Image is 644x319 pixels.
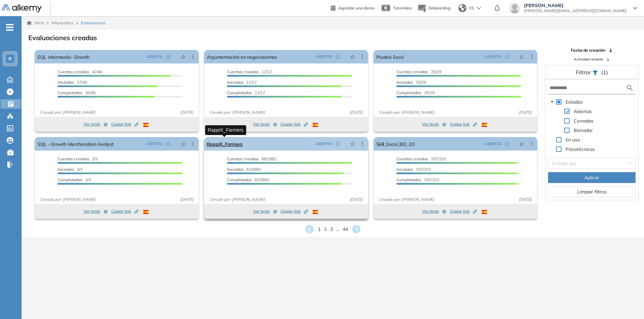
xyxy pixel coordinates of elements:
button: pushpin [176,138,191,149]
span: [DATE] [516,196,535,203]
span: Copiar link [111,208,138,214]
span: Cuentas creadas [227,69,259,74]
button: pushpin [514,51,529,62]
img: arrow [477,7,481,9]
span: Creado por: [PERSON_NAME] [207,109,267,115]
a: Skill_Excel_BD_2.0 [376,137,415,151]
button: Ver tests [422,120,446,128]
span: 197/203 [396,167,431,172]
img: ESP [143,123,149,127]
button: Ver tests [422,207,446,215]
button: Ver tests [84,207,108,215]
span: Cuentas creadas [58,69,89,74]
button: Copiar link [111,207,138,215]
img: ESP [313,123,318,127]
span: pushpin [519,54,524,59]
span: pushpin [181,141,186,147]
span: Fecha de creación [571,47,605,53]
span: Actividad reciente [574,57,603,62]
span: 3/3 [58,167,83,172]
span: Psicotécnicos [564,145,596,153]
span: (1) [601,68,608,76]
button: pushpin [514,138,529,149]
span: Borrador [572,126,594,134]
img: ESP [482,123,487,127]
span: Creado por: [PERSON_NAME] [376,196,437,203]
span: Completados [396,90,421,95]
img: Logo [1,4,42,13]
span: Copiar link [281,121,308,127]
span: ABIERTA [316,54,332,60]
img: ESP [313,210,318,214]
span: [DATE] [178,109,196,115]
button: Ver tests [253,120,277,128]
span: Iniciadas [396,167,413,172]
span: Estados [566,99,583,105]
button: Copiar link [111,120,138,128]
a: Inicio [27,20,44,26]
span: pushpin [350,141,355,147]
span: check-circle [505,142,509,146]
span: Cuentas creadas [227,156,259,161]
a: RappiX_Farmers [207,137,243,151]
span: Copiar link [450,208,477,214]
span: Tutoriales [393,5,412,10]
span: 29/29 [396,90,434,95]
span: Psicotécnicos [566,146,595,152]
span: Abiertas [574,108,592,114]
span: Iniciadas [58,80,74,85]
i: - [6,27,13,28]
span: [DATE] [347,196,365,203]
span: Creado por: [PERSON_NAME] [37,196,98,203]
span: Abiertas [572,107,593,115]
span: 3/3 [58,156,98,161]
span: 2 [324,226,327,233]
span: [DATE] [178,196,196,203]
span: Cuentas creadas [58,156,89,161]
span: 12/12 [227,69,272,74]
span: Completados [58,177,83,182]
span: Completados [227,177,252,182]
span: 29/29 [396,80,426,85]
span: Cuentas creadas [396,156,428,161]
span: 1 [318,226,321,233]
span: ABIERTA [146,54,163,60]
span: Evaluaciones [81,20,105,26]
span: 42/46 [58,69,102,74]
span: [PERSON_NAME] [524,3,626,8]
span: Iniciadas [227,167,244,172]
button: Limpiar filtros [548,186,636,197]
span: Creado por: [PERSON_NAME] [37,109,98,115]
span: ES [469,5,474,11]
span: 36/46 [58,90,96,95]
span: [DATE] [516,109,535,115]
iframe: Chat Widget [523,241,644,319]
button: Ver tests [84,120,108,128]
span: Copiar link [111,121,138,127]
span: check-circle [336,142,340,146]
span: Iniciadas [58,167,74,172]
span: [PERSON_NAME][EMAIL_ADDRESS][DOMAIN_NAME] [524,8,626,14]
span: ABIERTA [146,141,163,147]
button: Copiar link [450,207,477,215]
a: SQL Intermedio- Growth [37,50,89,63]
button: Onboarding [417,1,450,16]
span: Copiar link [281,208,308,214]
span: ... [336,226,339,233]
span: Aplicar [584,174,599,181]
span: Filtrar [576,69,592,76]
span: [DATE] [347,109,365,115]
button: Copiar link [450,120,477,128]
button: pushpin [345,51,360,62]
a: Prueba Excel [376,50,404,63]
span: 881/881 [227,156,277,161]
span: ABIERTA [485,54,502,60]
button: pushpin [176,51,191,62]
span: 29/29 [396,69,441,74]
span: Copiar link [450,121,477,127]
span: 197/203 [396,177,439,182]
div: Widget de chat [523,241,644,319]
span: check-circle [505,55,509,59]
span: Creado por: [PERSON_NAME] [207,196,267,203]
span: check-circle [166,55,170,59]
